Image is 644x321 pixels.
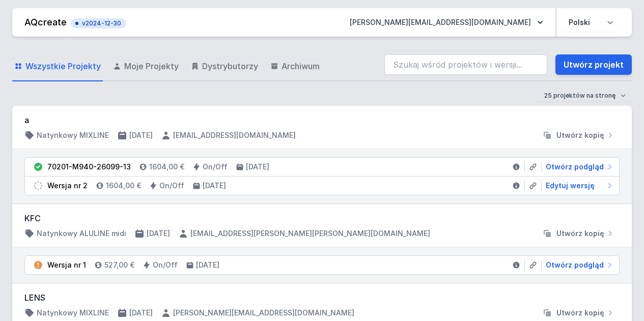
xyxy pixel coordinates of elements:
[47,162,131,172] div: 70201-M940-26099-13
[159,181,184,191] h4: On/Off
[542,162,615,172] a: Otwórz podgląd
[555,54,632,75] a: Utwórz projekt
[203,162,228,172] h4: On/Off
[538,228,620,239] button: Utwórz kopię
[538,130,620,140] button: Utwórz kopię
[190,228,430,239] h4: [EMAIL_ADDRESS][PERSON_NAME][PERSON_NAME][DOMAIN_NAME]
[37,308,109,318] h4: Natynkowy MIXLINE
[106,181,141,191] h4: 1604,00 €
[203,181,226,191] h4: [DATE]
[196,260,219,270] h4: [DATE]
[556,308,604,318] span: Utwórz kopię
[173,308,354,318] h4: [PERSON_NAME][EMAIL_ADDRESS][DOMAIN_NAME]
[24,17,67,27] a: AQcreate
[76,19,121,27] span: v2024-12-30
[129,130,153,140] h4: [DATE]
[24,114,620,126] h3: a
[268,52,322,81] a: Archiwum
[33,181,43,191] img: draft.svg
[129,308,153,318] h4: [DATE]
[47,260,86,270] div: Wersja nr 1
[202,60,258,72] span: Dystrybutorzy
[24,212,620,224] h3: KFC
[25,60,101,72] span: Wszystkie Projekty
[149,162,184,172] h4: 1604,00 €
[542,260,615,270] a: Otwórz podgląd
[546,162,604,172] span: Otwórz podgląd
[538,308,620,318] button: Utwórz kopię
[384,54,547,75] input: Szukaj wśród projektów i wersji...
[24,291,620,304] h3: LENS
[189,52,260,81] a: Dystrybutorzy
[47,181,88,191] div: Wersja nr 2
[173,130,296,140] h4: [EMAIL_ADDRESS][DOMAIN_NAME]
[124,60,179,72] span: Moje Projekty
[104,260,134,270] h4: 527,00 €
[282,60,320,72] span: Archiwum
[342,13,551,32] button: [PERSON_NAME][EMAIL_ADDRESS][DOMAIN_NAME]
[546,260,604,270] span: Otwórz podgląd
[563,13,620,32] select: Wybierz język
[111,52,181,81] a: Moje Projekty
[246,162,269,172] h4: [DATE]
[71,16,126,28] button: v2024-12-30
[12,52,103,81] a: Wszystkie Projekty
[153,260,178,270] h4: On/Off
[542,181,615,191] a: Edytuj wersję
[37,130,109,140] h4: Natynkowy MIXLINE
[556,130,604,140] span: Utwórz kopię
[556,228,604,239] span: Utwórz kopię
[37,228,126,239] h4: Natynkowy ALULINE midi
[147,228,170,239] h4: [DATE]
[546,181,595,191] span: Edytuj wersję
